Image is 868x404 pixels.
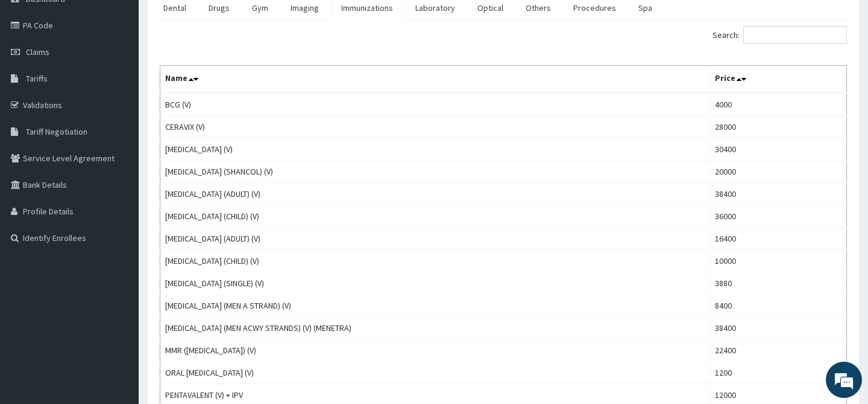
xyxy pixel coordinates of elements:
td: 38400 [710,183,847,205]
label: Search: [712,26,847,44]
td: 30400 [710,138,847,161]
td: ORAL [MEDICAL_DATA] (V) [160,362,710,384]
span: We're online! [70,124,166,246]
td: 3880 [710,272,847,295]
td: 16400 [710,228,847,250]
div: Chat with us now [63,68,203,83]
td: 20000 [710,161,847,183]
td: 10000 [710,250,847,272]
td: CERAVIX (V) [160,116,710,138]
td: [MEDICAL_DATA] (MEN ACWY STRANDS) (V) (MENETRA) [160,317,710,339]
input: Search: [743,26,847,44]
td: [MEDICAL_DATA] (V) [160,138,710,161]
span: Tariffs [26,73,48,84]
th: Price [710,66,847,94]
td: [MEDICAL_DATA] (SHANCOL) (V) [160,161,710,183]
td: [MEDICAL_DATA] (MEN A STRAND) (V) [160,295,710,317]
td: 4000 [710,93,847,116]
td: [MEDICAL_DATA] (ADULT) (V) [160,228,710,250]
td: [MEDICAL_DATA] (ADULT) (V) [160,183,710,205]
th: Name [160,66,710,94]
td: 36000 [710,205,847,228]
td: 8400 [710,295,847,317]
span: Tariff Negotiation [26,126,87,137]
td: 28000 [710,116,847,138]
td: MMR ([MEDICAL_DATA]) (V) [160,339,710,362]
td: BCG (V) [160,93,710,116]
img: d_794563401_company_1708531726252_794563401 [22,60,49,91]
td: 38400 [710,317,847,339]
textarea: Type your message and hit 'Enter' [6,273,230,315]
span: Claims [26,46,49,57]
div: Minimize live chat window [198,6,227,35]
td: [MEDICAL_DATA] (SINGLE) (V) [160,272,710,295]
td: [MEDICAL_DATA] (CHILD) (V) [160,205,710,228]
td: [MEDICAL_DATA] (CHILD) (V) [160,250,710,272]
td: 22400 [710,339,847,362]
td: 1200 [710,362,847,384]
